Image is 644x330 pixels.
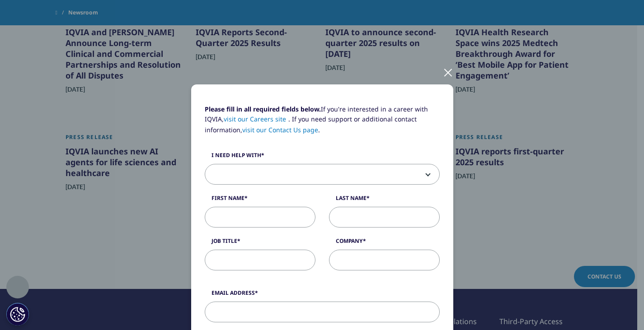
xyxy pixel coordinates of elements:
[205,289,440,302] label: Email Address
[205,194,315,207] label: First Name
[329,237,440,250] label: Company
[329,194,440,207] label: Last Name
[6,303,29,325] button: Cookies Settings
[205,104,440,142] p: If you're interested in a career with IQVIA, . If you need support or additional contact informat...
[224,115,289,123] a: visit our Careers site
[205,151,440,164] label: I need help with
[205,237,315,250] label: Job Title
[205,105,321,113] strong: Please fill in all required fields below.
[242,125,318,134] a: visit our Contact Us page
